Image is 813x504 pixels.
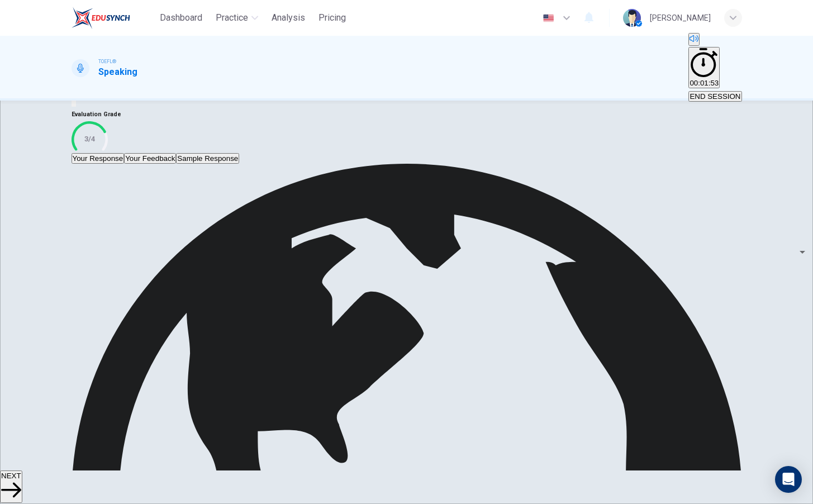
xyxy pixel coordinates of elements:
[72,108,742,121] h6: Evaluation Grade
[1,472,21,480] span: NEXT
[267,8,310,28] button: Analysis
[98,58,116,65] span: TOEFL®
[623,9,641,27] img: Profile picture
[176,153,239,164] button: Sample Response
[688,47,741,89] div: Hide
[124,153,176,164] button: Your Feedback
[775,466,802,493] div: Open Intercom Messenger
[155,8,207,28] button: Dashboard
[216,11,248,25] span: Practice
[72,7,156,29] a: EduSynch logo
[160,11,202,25] span: Dashboard
[690,79,719,87] span: 00:01:53
[314,8,350,28] button: Pricing
[318,11,346,25] span: Pricing
[688,47,720,88] button: 00:01:53
[690,92,740,101] span: END SESSION
[211,8,263,28] button: Practice
[688,33,741,47] div: Mute
[650,11,711,25] div: [PERSON_NAME]
[72,153,125,164] button: Your Response
[98,65,137,79] h1: Speaking
[541,14,555,22] img: en
[72,153,742,164] div: basic tabs example
[72,7,130,29] img: EduSynch logo
[84,135,95,143] text: 3/4
[688,91,741,102] button: END SESSION
[272,11,305,25] span: Analysis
